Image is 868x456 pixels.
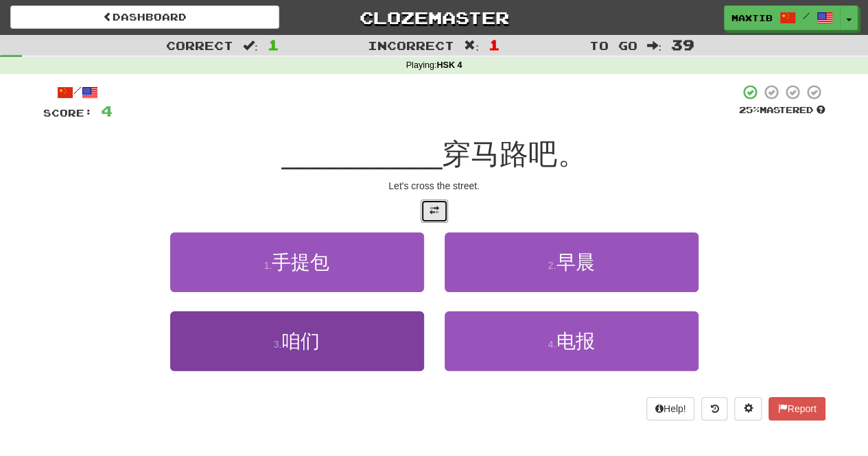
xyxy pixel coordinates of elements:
span: 39 [671,36,694,53]
span: To go [589,38,637,52]
strong: HSK 4 [436,60,462,70]
a: maxtib / [724,5,841,30]
button: Help! [646,397,695,420]
span: Score: [43,107,93,119]
span: Correct [166,38,233,52]
span: : [646,40,661,51]
span: : [243,40,258,51]
button: 2.早晨 [445,232,699,292]
button: 1.手提包 [170,232,424,292]
span: Incorrect [368,38,454,52]
span: 咱们 [281,331,320,352]
div: Mastered [739,104,825,117]
button: Toggle translation (alt+t) [421,200,448,223]
small: 1 . [264,260,272,271]
span: 1 [489,36,500,53]
button: Report [769,397,825,420]
button: 4.电报 [445,311,699,371]
a: Clozemaster [300,5,569,29]
button: Round history (alt+y) [701,397,727,420]
button: 3.咱们 [170,311,424,371]
div: / [43,84,113,101]
span: / [803,11,810,21]
div: Let's cross the street. [43,179,825,193]
span: 手提包 [272,252,329,273]
span: 穿马路吧。 [442,138,586,170]
small: 4 . [548,339,556,350]
span: __________ [282,138,443,170]
span: 25 % [739,104,760,115]
small: 2 . [548,260,556,271]
small: 3 . [274,339,282,350]
span: maxtib [731,12,773,24]
span: : [464,40,479,51]
span: 4 [101,102,113,119]
a: Dashboard [10,5,279,29]
span: 1 [268,36,279,53]
span: 早晨 [556,252,594,273]
span: 电报 [556,331,594,352]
